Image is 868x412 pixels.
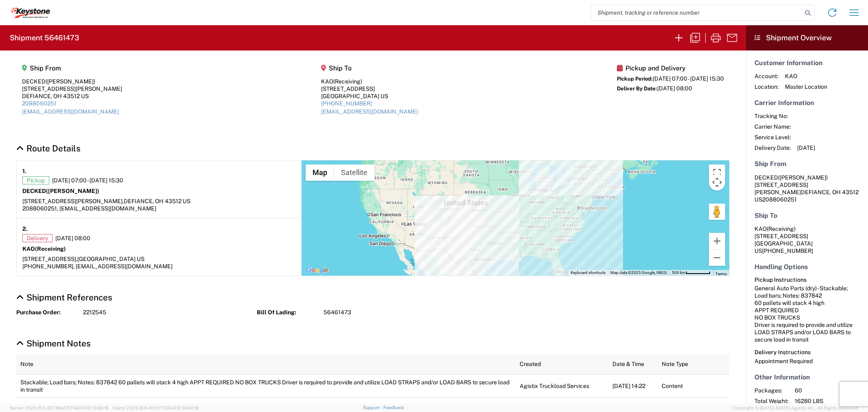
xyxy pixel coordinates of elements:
span: 500 km [672,270,686,275]
a: Feedback [383,405,404,410]
span: Account: [754,72,778,80]
span: [DATE] [797,144,815,151]
h5: Ship To [321,64,418,72]
button: Keyboard shortcuts [571,270,606,276]
strong: 1. [22,166,26,176]
strong: KAO [22,245,66,252]
a: Terms [715,272,727,276]
strong: DECKED [22,188,99,194]
span: (Receiving) [35,245,66,252]
span: Pickup [22,176,49,184]
div: [STREET_ADDRESS][PERSON_NAME] [22,85,122,92]
span: Packages: [754,387,788,394]
th: Date & Time [608,355,658,374]
span: Location: [754,83,778,90]
a: Support [363,405,383,410]
span: (Receiving) [333,78,362,85]
span: Delivery Date: [754,144,791,151]
div: Appointment Required [754,357,859,365]
span: [STREET_ADDRESS], [22,256,77,262]
span: [DATE] 07:00 - [DATE] 15:30 [52,177,123,184]
td: Content [658,374,730,398]
h5: Carrier Information [754,99,859,107]
div: KAO [321,78,418,85]
button: Map camera controls [709,174,725,191]
a: Open this area in Google Maps (opens a new window) [304,265,330,276]
span: DEFIANCE, OH 43512 US [124,198,190,204]
input: Shipment, tracking or reference number [591,5,802,20]
th: Note Type [658,355,730,374]
img: Google [304,265,330,276]
span: Master Location [785,83,827,90]
span: Deliver By Date: [617,85,657,92]
span: [STREET_ADDRESS][PERSON_NAME], [22,198,124,204]
h5: Ship From [754,160,859,168]
h2: Shipment 56461473 [10,33,79,43]
th: Note [16,355,516,374]
h5: Ship To [754,212,859,219]
header: Shipment Overview [746,25,868,50]
div: DECKED [22,78,122,85]
span: Server: 2025.16.0-82789e55714 [10,405,109,410]
span: ([PERSON_NAME]) [778,174,828,181]
div: General Auto Parts (dry) - Stackable; Load bars; Notes: 837842 60 pallets will stack 4 high APPT ... [754,285,859,343]
div: [PHONE_NUMBER], [EMAIL_ADDRESS][DOMAIN_NAME] [22,263,296,270]
h6: Pickup Instructions [754,276,859,283]
button: Zoom out [709,250,725,266]
span: (Receiving) [767,226,796,232]
div: 2088060251, [EMAIL_ADDRESS][DOMAIN_NAME] [22,205,296,212]
button: Drag Pegman onto the map to open Street View [709,204,725,220]
span: DECKED [754,174,778,181]
address: [GEOGRAPHIC_DATA] US [754,225,859,254]
address: DEFIANCE, OH 43512 US [754,174,859,203]
td: Stackable; Load bars; Notes: 837842 60 pallets will stack 4 high APPT REQUIRED NO BOX TRUCKS Driv... [16,374,516,398]
span: Pickup Period: [617,76,653,82]
span: KAO [STREET_ADDRESS] [754,226,808,239]
span: [STREET_ADDRESS][PERSON_NAME] [754,182,808,195]
h5: Ship From [22,64,122,72]
span: [PHONE_NUMBER] [762,248,813,254]
span: [GEOGRAPHIC_DATA] US [77,256,144,262]
span: [DATE] 08:00 [657,85,692,92]
div: [GEOGRAPHIC_DATA] US [321,92,418,100]
h5: Customer Information [754,59,859,67]
th: Created [516,355,608,374]
span: 56461473 [324,309,351,316]
a: Hide Details [16,338,91,348]
span: 60 [795,387,864,394]
button: Toggle fullscreen view [709,164,725,181]
div: [STREET_ADDRESS] [321,85,418,92]
h6: Delivery Instructions [754,349,859,356]
a: Hide Details [16,143,81,153]
span: ([PERSON_NAME]) [46,188,99,194]
span: 2212545 [83,309,106,316]
span: Carrier Name: [754,123,791,130]
button: Show street map [306,164,334,181]
button: Zoom in [709,233,725,249]
span: Copyright © [DATE]-[DATE] Agistix Inc., All Rights Reserved [733,404,858,412]
span: Client: 2025.16.0-8fc0770 [112,405,199,410]
strong: 2. [22,224,28,234]
span: KAO [785,72,827,80]
a: [PHONE_NUMBER] [321,100,372,107]
span: ([PERSON_NAME]) [46,78,95,85]
a: 2088060251 [22,100,57,107]
button: Show satellite imagery [334,164,374,181]
span: [DATE] 10:56:16 [77,405,109,410]
strong: Bill Of Lading: [257,309,318,316]
span: [DATE] 10:40:19 [167,405,199,410]
td: [DATE] 14:22 [608,374,658,398]
span: [DATE] 07:00 - [DATE] 15:30 [653,75,724,82]
span: 2088060251 [762,196,797,203]
a: Hide Details [16,292,112,302]
span: Service Level: [754,134,791,141]
h5: Pickup and Delivery [617,64,724,72]
div: DEFIANCE, OH 43512 US [22,92,122,100]
td: Agistix Truckload Services [516,374,608,398]
span: Delivery [22,234,52,242]
h5: Handling Options [754,263,859,271]
span: 16280 LBS [795,397,864,405]
span: [DATE] 08:00 [55,234,90,242]
a: [EMAIL_ADDRESS][DOMAIN_NAME] [22,108,119,115]
strong: Purchase Order: [16,309,77,316]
